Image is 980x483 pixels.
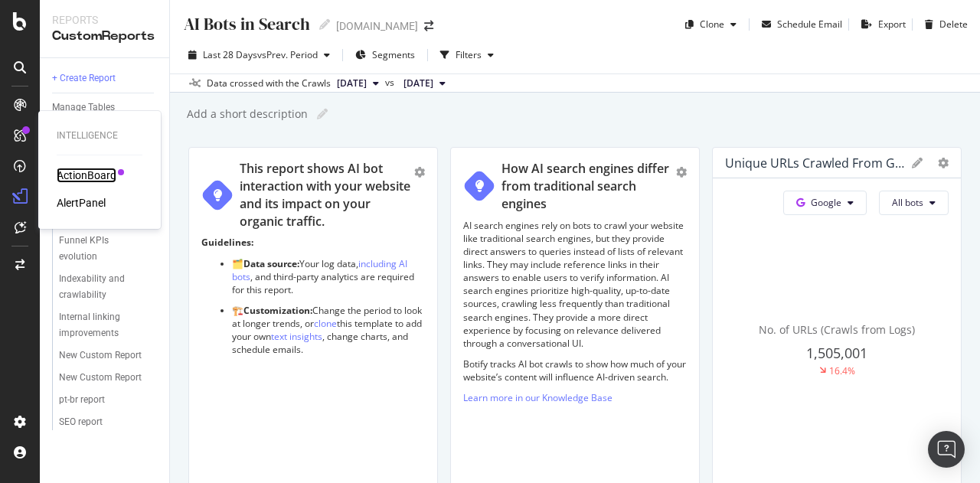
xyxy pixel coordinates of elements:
[201,236,253,249] strong: Guidelines:
[424,21,433,31] div: arrow-right-arrow-left
[349,43,421,67] button: Segments
[59,414,103,430] div: SEO report
[185,106,308,122] div: Add a short description
[756,12,842,37] button: Schedule Email
[501,160,676,213] div: How AI search engines differ from traditional search engines
[414,167,425,178] div: gear
[59,309,158,341] a: Internal linking improvements
[57,195,106,210] a: AlertPanel
[855,12,906,37] button: Export
[52,100,115,116] div: Manage Tables
[759,322,915,337] span: No. of URLs (Crawls from Logs)
[59,414,158,430] a: SEO report
[243,304,312,317] strong: Customization:
[232,257,425,296] p: 🗂️ Your log data, , and third-party analytics are required for this report.
[203,48,257,61] span: Last 28 Days
[879,191,949,215] button: All bots
[59,309,148,341] div: Internal linking improvements
[257,48,318,61] span: vs Prev. Period
[59,348,142,364] div: New Custom Report
[700,18,724,31] div: Clone
[232,257,407,283] a: including AI bots
[385,76,397,90] span: vs
[403,77,433,90] span: 2025 Aug. 11th
[317,109,328,119] i: Edit report name
[52,12,157,28] div: Reports
[59,392,105,408] div: pt-br report
[337,77,367,90] span: 2025 Sep. 1st
[59,271,147,303] div: Indexability and crawlability
[52,100,158,116] a: Manage Tables
[59,233,158,265] a: Funnel KPIs evolution
[59,370,142,386] div: New Custom Report
[928,431,965,468] div: Open Intercom Messenger
[892,196,923,209] span: All bots
[463,391,612,404] a: Learn more in our Knowledge Base
[59,271,158,303] a: Indexability and crawlability
[331,74,385,93] button: [DATE]
[783,191,867,215] button: Google
[52,28,157,45] div: CustomReports
[240,160,414,230] div: This report shows AI bot interaction with your website and its impact on your organic traffic.
[59,370,158,386] a: New Custom Report
[463,219,687,350] p: AI search engines rely on bots to crawl your website like traditional search engines, but they pr...
[59,348,158,364] a: New Custom Report
[919,12,968,37] button: Delete
[232,304,425,357] p: 🏗️ Change the period to look at longer trends, or this template to add your own , change charts, ...
[463,357,687,383] p: Botify tracks AI bot crawls to show how much of your website’s content will influence AI-driven s...
[829,364,855,377] div: 16.4%
[397,74,452,93] button: [DATE]
[456,48,482,61] div: Filters
[59,392,158,408] a: pt-br report
[676,167,687,178] div: gear
[319,19,330,30] i: Edit report name
[182,12,310,36] div: AI Bots in Search
[434,43,500,67] button: Filters
[725,155,904,171] div: Unique URLs Crawled from Google
[182,43,336,67] button: Last 28 DaysvsPrev. Period
[806,344,867,362] span: 1,505,001
[57,129,142,142] div: Intelligence
[811,196,841,209] span: Google
[271,330,322,343] a: text insights
[207,77,331,90] div: Data crossed with the Crawls
[939,18,968,31] div: Delete
[57,168,116,183] a: ActionBoard
[878,18,906,31] div: Export
[777,18,842,31] div: Schedule Email
[336,18,418,34] div: [DOMAIN_NAME]
[59,233,144,265] div: Funnel KPIs evolution
[372,48,415,61] span: Segments
[314,317,337,330] a: clone
[52,70,116,86] div: + Create Report
[52,70,158,86] a: + Create Report
[679,12,743,37] button: Clone
[243,257,299,270] strong: Data source:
